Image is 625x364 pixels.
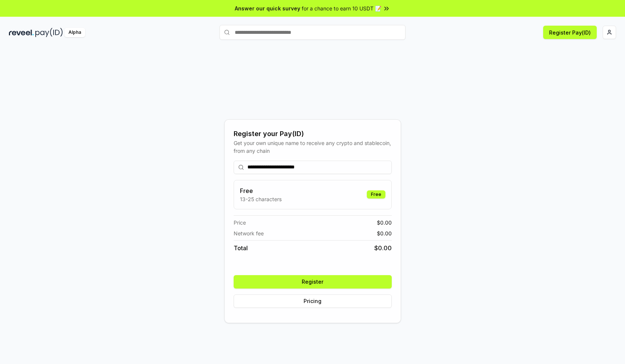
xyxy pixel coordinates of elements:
span: Total [234,244,248,252]
button: Register Pay(ID) [543,26,597,39]
span: Network fee [234,229,264,237]
button: Pricing [234,294,392,308]
span: for a chance to earn 10 USDT 📝 [302,4,381,12]
span: $ 0.00 [377,219,392,226]
span: $ 0.00 [377,229,392,237]
div: Free [367,190,385,199]
img: pay_id [35,28,63,37]
span: Answer our quick survey [235,4,300,12]
span: $ 0.00 [374,244,392,252]
p: 13-25 characters [240,195,282,203]
div: Get your own unique name to receive any crypto and stablecoin, from any chain [234,139,392,155]
h3: Free [240,186,282,195]
span: Price [234,219,246,226]
button: Register [234,275,392,289]
div: Register your Pay(ID) [234,129,392,139]
img: reveel_dark [9,28,34,37]
div: Alpha [64,28,85,37]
